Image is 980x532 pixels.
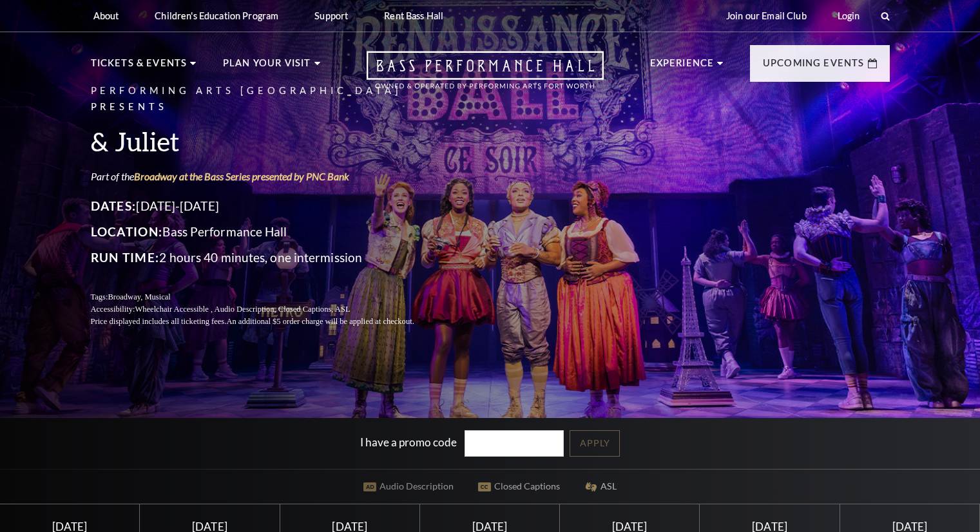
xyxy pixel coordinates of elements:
[384,10,443,21] p: Rent Bass Hall
[91,303,445,316] p: Accessibility:
[155,10,278,21] p: Children's Education Program
[135,305,350,314] span: Wheelchair Accessible , Audio Description, Closed Captions, ASL
[91,55,187,79] p: Tickets & Events
[91,316,445,328] p: Price displayed includes all ticketing fees.
[91,169,445,184] p: Part of the
[91,125,445,158] h3: & Juliet
[108,292,170,301] span: Broadway, Musical
[91,224,163,239] span: Location:
[360,435,457,449] label: I have a promo code
[93,10,119,21] p: About
[91,247,445,268] p: 2 hours 40 minutes, one intermission
[314,10,348,21] p: Support
[134,170,349,182] a: Broadway at the Bass Series presented by PNC Bank
[763,55,865,79] p: Upcoming Events
[91,198,137,213] span: Dates:
[91,291,445,303] p: Tags:
[91,222,445,242] p: Bass Performance Hall
[650,55,715,79] p: Experience
[223,55,311,79] p: Plan Your Visit
[226,317,414,326] span: An additional $5 order charge will be applied at checkout.
[91,196,445,216] p: [DATE]-[DATE]
[91,250,160,265] span: Run Time:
